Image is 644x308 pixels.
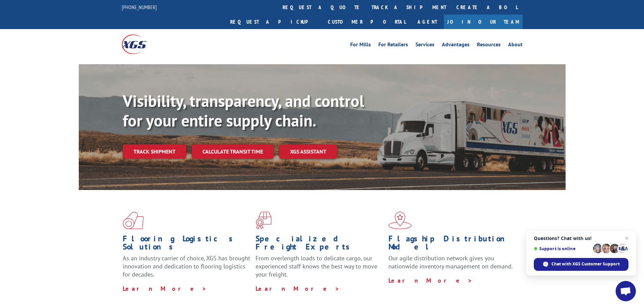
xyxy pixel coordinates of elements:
[534,246,591,251] span: Support is online
[350,42,371,49] a: For Mills
[256,254,383,284] p: From overlength loads to delicate cargo, our experienced staff knows the best way to move your fr...
[225,15,323,29] a: Request a pickup
[192,144,274,159] a: Calculate transit time
[444,15,523,29] a: Join Our Team
[123,90,364,131] b: Visibility, transparency, and control for your entire supply chain.
[477,42,501,49] a: Resources
[442,42,470,49] a: Advantages
[551,261,620,267] span: Chat with XGS Customer Support
[388,277,473,284] a: Learn More >
[123,254,250,278] span: As an industry carrier of choice, XGS has brought innovation and dedication to flooring logistics...
[123,144,186,159] a: Track shipment
[616,281,636,301] div: Open chat
[123,285,207,292] a: Learn More >
[534,258,628,271] div: Chat with XGS Customer Support
[256,212,271,229] img: xgs-icon-focused-on-flooring-red
[123,235,251,254] h1: Flooring Logistics Solutions
[411,15,444,29] a: Agent
[122,4,157,10] a: [PHONE_NUMBER]
[388,254,513,270] span: Our agile distribution network gives you nationwide inventory management on demand.
[123,212,144,229] img: xgs-icon-total-supply-chain-intelligence-red
[323,15,411,29] a: Customer Portal
[388,212,412,229] img: xgs-icon-flagship-distribution-model-red
[256,285,340,292] a: Learn More >
[415,42,434,49] a: Services
[388,235,516,254] h1: Flagship Distribution Model
[378,42,408,49] a: For Retailers
[534,236,628,241] span: Questions? Chat with us!
[256,235,383,254] h1: Specialized Freight Experts
[508,42,523,49] a: About
[623,234,631,242] span: Close chat
[279,144,337,159] a: XGS ASSISTANT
